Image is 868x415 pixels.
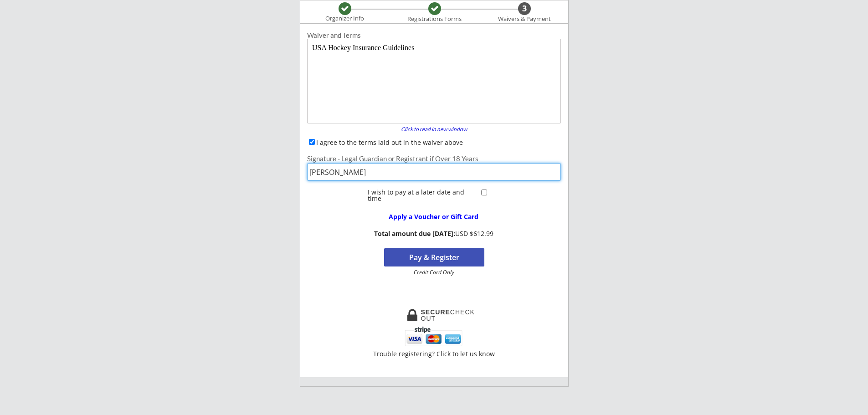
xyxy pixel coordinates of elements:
[388,270,480,275] div: Credit Card Only
[384,248,484,266] button: Pay & Register
[421,309,475,322] div: CHECKOUT
[320,15,370,22] div: Organizer Info
[395,127,473,132] div: Click to read in new window
[307,163,561,181] input: Type full name
[374,229,455,238] strong: Total amount due [DATE]:
[373,351,496,357] div: Trouble registering? Click to let us know
[395,127,473,134] a: Click to read in new window
[371,230,497,238] div: USD $612.99
[421,308,450,316] strong: SECURE
[403,15,466,23] div: Registrations Forms
[375,214,493,220] div: Apply a Voucher or Gift Card
[307,32,561,39] div: Waiver and Terms
[368,189,478,202] div: I wish to pay at a later date and time
[493,15,556,23] div: Waivers & Payment
[316,138,463,147] label: I agree to the terms laid out in the waiver above
[4,4,250,81] body: USA Hockey Insurance Guidelines
[307,155,561,162] div: Signature - Legal Guardian or Registrant if Over 18 Years
[518,4,531,14] div: 3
